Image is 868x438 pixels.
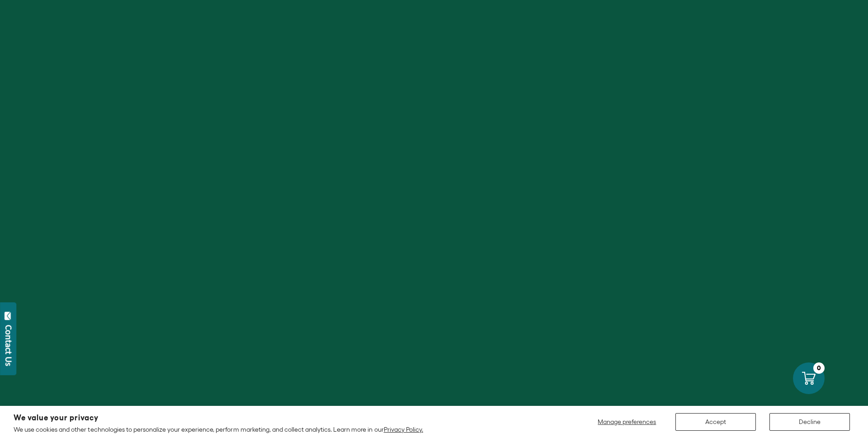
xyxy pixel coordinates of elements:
[592,413,662,431] button: Manage preferences
[675,413,756,431] button: Accept
[14,414,423,422] h2: We value your privacy
[4,325,13,366] div: Contact Us
[769,413,850,431] button: Decline
[14,425,423,433] p: We use cookies and other technologies to personalize your experience, perform marketing, and coll...
[384,426,423,433] a: Privacy Policy.
[813,362,825,374] div: 0
[598,418,656,425] span: Manage preferences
